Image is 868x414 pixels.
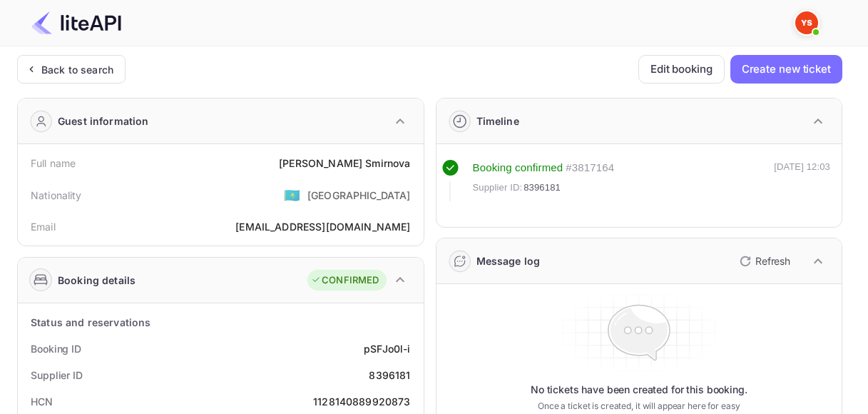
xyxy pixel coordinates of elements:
[476,113,519,128] div: Timeline
[473,160,563,176] div: Booking confirmed
[284,182,300,208] span: United States
[31,219,56,234] div: Email
[730,55,842,84] button: Create new ticket
[31,394,53,409] div: HCN
[313,394,410,409] div: 1128140889920873
[364,341,410,356] div: pSFJo0l-i
[731,250,796,273] button: Refresh
[473,181,523,195] span: Supplier ID:
[31,315,150,330] div: Status and reservations
[476,253,541,268] div: Message log
[774,160,830,201] div: [DATE] 12:03
[58,113,149,128] div: Guest information
[58,273,136,288] div: Booking details
[755,253,790,268] p: Refresh
[369,368,410,383] div: 8396181
[638,55,725,84] button: Edit booking
[566,160,614,176] div: # 3817164
[307,188,411,203] div: [GEOGRAPHIC_DATA]
[31,341,81,356] div: Booking ID
[311,273,379,288] div: CONFIRMED
[795,11,818,34] img: Yandex Support
[31,156,76,171] div: Full name
[524,181,561,195] span: 8396181
[531,383,747,397] p: No tickets have been created for this booking.
[279,156,410,171] div: [PERSON_NAME] Smirnova
[31,368,83,383] div: Supplier ID
[235,219,410,234] div: [EMAIL_ADDRESS][DOMAIN_NAME]
[41,62,113,77] div: Back to search
[31,11,121,34] img: LiteAPI Logo
[31,188,82,203] div: Nationality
